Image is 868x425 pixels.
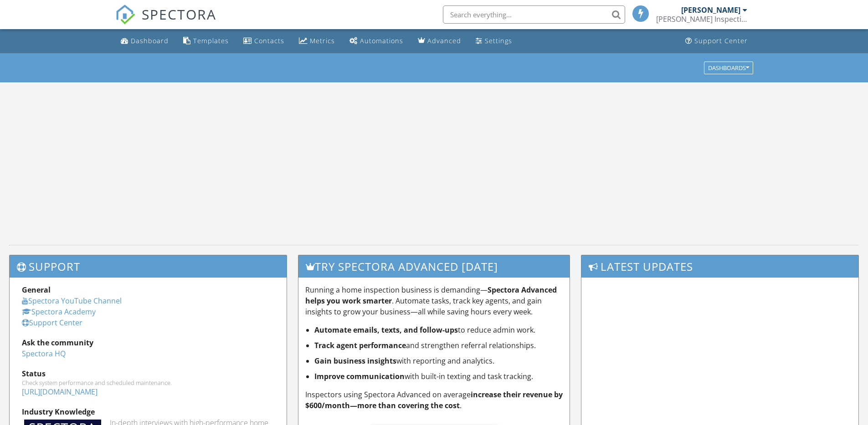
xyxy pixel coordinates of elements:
[180,33,232,50] a: Templates
[22,368,274,379] div: Status
[485,36,512,45] div: Settings
[22,337,274,348] div: Ask the community
[10,255,287,278] h3: Support
[314,371,405,381] strong: Improve communication
[305,389,563,411] p: Inspectors using Spectora Advanced on average .
[310,36,335,45] div: Metrics
[305,285,557,306] strong: Spectora Advanced helps you work smarter
[314,340,563,351] li: and strengthen referral relationships.
[142,5,216,24] span: SPECTORA
[581,255,858,278] h3: Latest Updates
[314,324,563,335] li: to reduce admin work.
[305,390,563,410] strong: increase their revenue by $600/month—more than covering the cost
[254,36,284,45] div: Contacts
[427,36,461,45] div: Advanced
[305,284,563,317] p: Running a home inspection business is demanding— . Automate tasks, track key agents, and gain ins...
[704,61,753,74] button: Dashboards
[22,296,122,306] a: Spectora YouTube Channel
[22,379,274,386] div: Check system performance and scheduled maintenance.
[314,340,406,350] strong: Track agent performance
[295,33,339,50] a: Metrics
[131,36,169,45] div: Dashboard
[22,349,66,359] a: Spectora HQ
[117,33,172,50] a: Dashboard
[22,318,82,328] a: Support Center
[656,15,747,24] div: Keehan Inspection Services, LLC
[115,12,216,31] a: SPECTORA
[708,65,749,71] div: Dashboards
[360,36,403,45] div: Automations
[22,285,51,295] strong: General
[298,255,570,278] h3: Try spectora advanced [DATE]
[22,307,96,317] a: Spectora Academy
[694,36,748,45] div: Support Center
[681,5,740,15] div: [PERSON_NAME]
[193,36,229,45] div: Templates
[314,355,563,366] li: with reporting and analytics.
[22,406,274,417] div: Industry Knowledge
[414,33,465,50] a: Advanced
[314,371,563,382] li: with built-in texting and task tracking.
[314,356,396,366] strong: Gain business insights
[22,387,98,397] a: [URL][DOMAIN_NAME]
[115,5,135,25] img: The Best Home Inspection Software - Spectora
[472,33,516,50] a: Settings
[314,325,458,335] strong: Automate emails, texts, and follow-ups
[240,33,288,50] a: Contacts
[443,5,625,24] input: Search everything...
[682,33,751,50] a: Support Center
[346,33,407,50] a: Automations (Basic)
